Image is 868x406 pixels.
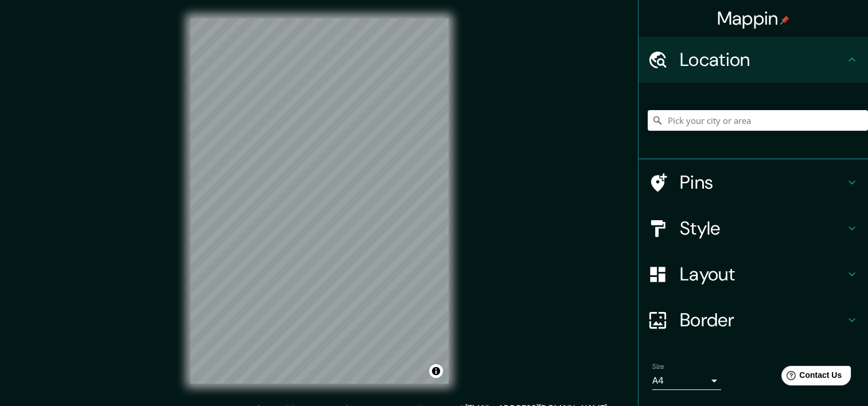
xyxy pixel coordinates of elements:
img: pin-icon.png [780,15,789,25]
h4: Style [680,217,845,240]
h4: Border [680,309,845,331]
div: Location [639,37,868,83]
iframe: Help widget launcher [766,361,855,393]
h4: Mappin [717,7,790,30]
canvas: Map [190,18,449,384]
button: Toggle attribution [429,364,443,378]
div: Pins [639,159,868,205]
div: Style [639,205,868,251]
div: A4 [652,372,721,390]
input: Pick your city or area [648,110,868,131]
div: Border [639,297,868,343]
h4: Location [680,48,845,71]
div: Layout [639,251,868,297]
label: Size [652,362,664,372]
h4: Pins [680,171,845,194]
h4: Layout [680,263,845,286]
